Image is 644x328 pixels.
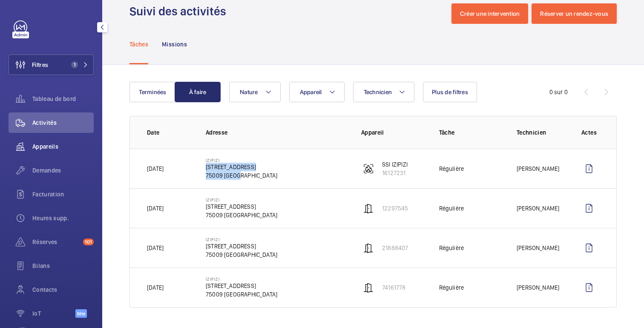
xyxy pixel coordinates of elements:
font: Nature [240,89,258,95]
font: Activités [32,119,57,126]
button: Créer une intervention [451,3,529,24]
font: Facturation [32,191,64,198]
font: Date [147,129,159,136]
font: 75009 [GEOGRAPHIC_DATA] [206,172,277,179]
font: 16127231 [382,170,405,176]
font: 1 [74,62,76,68]
font: 12297545 [382,205,408,212]
font: IZIPIZI [206,237,220,242]
button: À faire [175,82,221,102]
img: automatic_door.svg [363,243,374,253]
font: Appareil [300,89,322,95]
font: 75009 [GEOGRAPHIC_DATA] [206,291,277,298]
font: [STREET_ADDRESS] [206,164,256,170]
font: [PERSON_NAME] [517,245,559,251]
font: Tâche [439,129,455,136]
font: 0 sur 0 [549,89,568,95]
font: [STREET_ADDRESS] [206,282,256,289]
font: À faire [189,89,207,95]
font: Appareil [361,129,384,136]
font: Régulière [439,245,464,251]
font: Bêta [77,311,85,316]
font: Demandes [32,167,61,174]
button: Technicien [353,82,415,102]
font: 21888407 [382,245,408,251]
font: Créer une intervention [460,10,520,17]
button: Réserver un rendez-vous [532,3,617,24]
font: 101 [85,239,92,245]
font: IZIPIZI [206,158,220,163]
font: Contacts [32,286,57,293]
font: [STREET_ADDRESS] [206,203,256,210]
font: Régulière [439,284,464,291]
font: Réserver un rendez-vous [540,10,608,17]
font: [PERSON_NAME] [517,205,559,212]
font: Technicien [517,129,546,136]
button: Appareil [289,82,345,102]
font: Bilans [32,262,50,269]
font: [STREET_ADDRESS] [206,243,256,250]
font: Appareils [32,143,58,150]
font: [DATE] [147,245,164,251]
font: 75009 [GEOGRAPHIC_DATA] [206,212,277,219]
font: Plus de filtres [432,89,468,95]
font: Régulière [439,205,464,212]
button: Plus de filtres [423,82,477,102]
font: SSI IZIPIZI [382,161,408,168]
font: 75009 [GEOGRAPHIC_DATA] [206,251,277,258]
button: Terminées [129,82,175,102]
font: Actes [581,129,597,136]
font: Terminées [139,89,166,95]
font: Adresse [206,129,227,136]
button: Nature [229,82,281,102]
font: [DATE] [147,284,164,291]
font: Suivi des activités [129,4,226,18]
font: IZIPIZI [206,197,220,202]
img: automatic_door.svg [363,203,374,213]
font: [DATE] [147,165,164,172]
img: automatic_door.svg [363,282,374,293]
font: 74161778 [382,284,405,291]
font: Tâches [129,41,148,48]
font: [PERSON_NAME] [517,284,559,291]
font: IZIPIZI [206,276,220,282]
font: Missions [162,41,187,48]
font: [PERSON_NAME] [517,165,559,172]
font: Heures supp. [32,215,69,222]
font: IoT [32,310,41,317]
font: Réserves [32,239,57,245]
font: Tableau de bord [32,95,76,102]
font: Technicien [364,89,392,95]
font: [DATE] [147,205,164,212]
button: Filtres1 [9,55,94,75]
img: fire_alarm.svg [363,164,374,174]
font: Filtres [32,61,48,68]
font: Régulière [439,165,464,172]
